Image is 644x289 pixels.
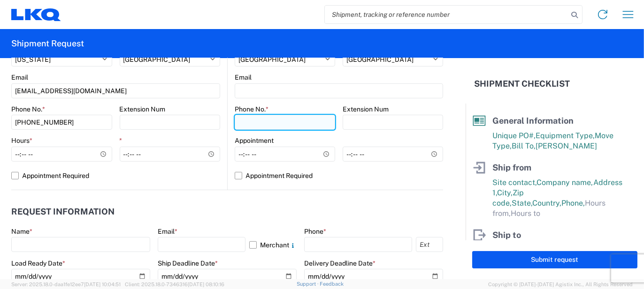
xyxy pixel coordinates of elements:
[235,73,252,82] label: Email
[492,116,574,126] span: General Information
[249,237,297,252] label: Merchant
[536,141,597,150] span: [PERSON_NAME]
[561,199,585,207] span: Phone,
[474,78,570,89] h2: Shipment Checklist
[235,136,274,145] label: Appointment
[125,282,224,287] span: Client: 2025.18.0-7346316
[325,6,568,23] input: Shipment, tracking or reference number
[11,282,121,287] span: Server: 2025.18.0-daa1fe12ee7
[492,178,537,187] span: Site contact,
[11,227,32,236] label: Name
[320,281,344,287] a: Feedback
[497,188,513,197] span: City,
[297,281,320,287] a: Support
[512,141,536,150] span: Bill To,
[512,199,532,207] span: State,
[537,178,593,187] span: Company name,
[343,105,389,113] label: Extension Num
[11,207,115,216] h2: Request Information
[11,38,84,49] h2: Shipment Request
[11,73,28,82] label: Email
[11,168,220,183] label: Appointment Required
[304,259,376,267] label: Delivery Deadline Date
[536,131,595,140] span: Equipment Type,
[492,230,521,240] span: Ship to
[416,237,443,252] input: Ext
[532,199,561,207] span: Country,
[188,282,224,287] span: [DATE] 08:10:16
[11,105,45,113] label: Phone No.
[158,259,218,267] label: Ship Deadline Date
[120,105,166,113] label: Extension Num
[11,259,65,267] label: Load Ready Date
[472,251,637,268] button: Submit request
[158,227,177,236] label: Email
[11,136,32,145] label: Hours
[235,168,443,183] label: Appointment Required
[84,282,121,287] span: [DATE] 10:04:51
[511,209,540,218] span: Hours to
[492,131,536,140] span: Unique PO#,
[235,105,268,113] label: Phone No.
[492,163,531,172] span: Ship from
[488,280,633,289] span: Copyright © [DATE]-[DATE] Agistix Inc., All Rights Reserved
[304,227,326,236] label: Phone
